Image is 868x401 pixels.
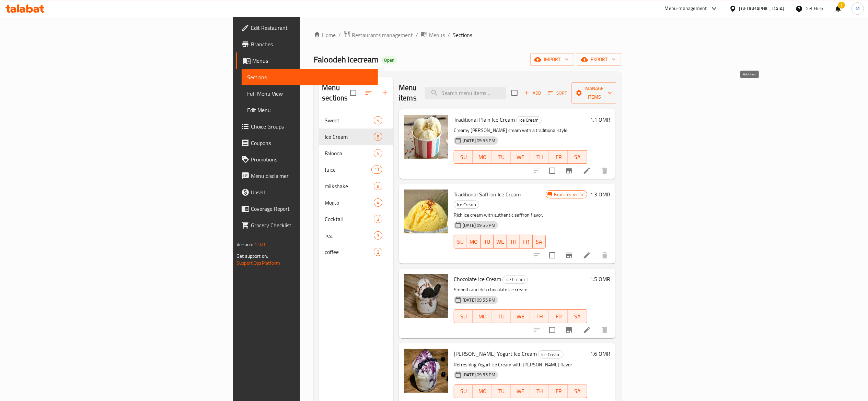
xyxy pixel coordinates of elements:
[454,285,587,294] p: Smooth and rich chocolate ice cream
[251,122,372,131] span: Choice Groups
[561,162,577,179] button: Branch-specific-item
[523,89,542,97] span: Add
[425,87,506,99] input: search
[473,385,492,398] button: MO
[454,201,479,209] span: Ice Cream
[325,149,374,157] div: Falooda
[236,36,378,52] a: Branches
[346,86,360,100] span: Select all sections
[236,168,378,184] a: Menu disclaimer
[374,248,382,256] div: items
[536,55,569,64] span: import
[530,150,549,164] button: TH
[539,351,563,359] span: Ice Cream
[448,31,450,39] li: /
[582,55,616,64] span: export
[516,116,542,124] div: Ice Cream
[568,150,587,164] button: SA
[374,134,382,140] span: 5
[236,184,378,200] a: Upsell
[251,139,372,147] span: Coupons
[544,88,571,98] span: Sort items
[325,198,374,207] span: Mojito
[476,386,489,396] span: MO
[344,31,413,39] a: Restaurants management
[460,137,498,144] span: [DATE] 09:55 PM
[374,182,382,190] div: items
[325,182,374,190] span: milkshake
[325,133,374,141] div: Ice Cream
[549,150,568,164] button: FR
[535,237,543,247] span: SA
[242,102,378,118] a: Edit Menu
[454,114,515,125] span: Traditional Plain Ice Cream
[314,31,621,39] nav: breadcrumb
[236,151,378,168] a: Promotions
[454,309,473,323] button: SU
[510,237,517,247] span: TH
[319,129,393,145] div: Ice Cream5
[454,200,479,209] div: Ice Cream
[247,73,372,81] span: Sections
[236,20,378,36] a: Edit Restaurant
[522,88,544,98] button: Add
[325,231,374,240] span: Tea
[856,5,860,12] span: M
[457,152,470,162] span: SU
[467,235,481,248] button: MO
[548,89,567,97] span: Sort
[454,274,501,284] span: Chocolate Ice Cream
[514,312,527,321] span: WE
[484,237,491,247] span: TU
[251,172,372,180] span: Menu disclaimer
[454,211,546,219] p: Rich ice cream with authentic saffron flavor.
[552,191,587,198] span: Branch specific
[545,163,559,178] span: Select to update
[319,161,393,178] div: Juice11
[454,349,537,359] span: [PERSON_NAME] Yogurt Ice Cream
[399,83,417,103] h2: Menu items
[374,150,382,157] span: 5
[374,183,382,190] span: 8
[319,109,393,263] nav: Menu sections
[457,237,464,247] span: SU
[429,31,445,39] span: Menus
[568,385,587,398] button: SA
[545,323,559,337] span: Select to update
[533,152,546,162] span: TH
[242,69,378,85] a: Sections
[492,150,511,164] button: TU
[374,149,382,157] div: items
[319,112,393,129] div: Sweet4
[236,118,378,135] a: Choice Groups
[319,194,393,211] div: Mojito4
[319,178,393,194] div: milkshake8
[372,167,382,173] span: 11
[507,86,522,100] span: Select section
[507,235,520,248] button: TH
[404,274,448,318] img: Chocolate Ice Cream
[514,386,527,396] span: WE
[252,57,372,65] span: Menus
[374,117,382,124] span: 4
[325,116,374,124] div: Sweet
[545,248,559,263] span: Select to update
[236,135,378,151] a: Coupons
[561,247,577,264] button: Branch-specific-item
[454,385,473,398] button: SU
[530,385,549,398] button: TH
[549,385,568,398] button: FR
[552,152,565,162] span: FR
[325,166,371,174] div: Juice
[454,235,467,248] button: SU
[520,235,533,248] button: FR
[251,40,372,48] span: Branches
[374,249,382,255] span: 2
[530,309,549,323] button: TH
[236,200,378,217] a: Coverage Report
[503,276,528,283] span: Ice Cream
[371,166,382,174] div: items
[319,211,393,227] div: Cocktail3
